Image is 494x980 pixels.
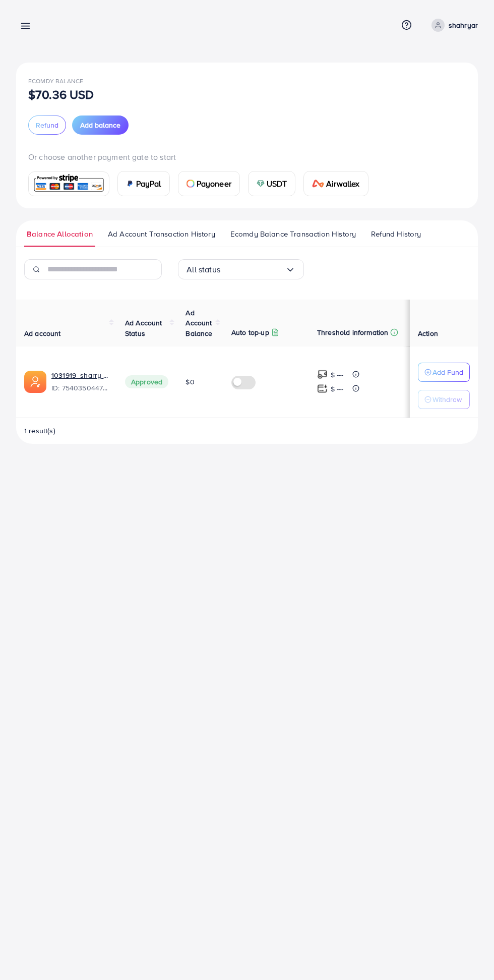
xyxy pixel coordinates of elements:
button: Add balance [72,116,129,135]
span: Approved [125,375,168,388]
img: card [257,180,265,188]
img: ic-ads-acc.e4c84228.svg [24,371,46,393]
p: Add Fund [433,366,463,378]
span: Ad Account Transaction History [108,228,215,240]
p: Threshold information [317,326,388,338]
span: Ad Account Balance [186,308,212,338]
span: PayPal [136,178,161,190]
a: shahryar [427,19,478,32]
a: cardAirwallex [303,171,368,196]
span: Ad account [24,328,61,338]
p: $ --- [331,369,343,381]
div: <span class='underline'>1031919_sharry mughal_1755624852344</span></br>7540350447681863698 [51,370,109,393]
span: Refund History [371,228,421,240]
p: shahryar [449,19,478,31]
p: Auto top-up [231,326,269,338]
span: $0 [186,377,194,387]
img: card [32,173,106,195]
span: Airwallex [326,178,359,190]
p: Or choose another payment gate to start [28,151,466,163]
span: All status [187,262,220,277]
input: Search for option [220,262,285,277]
img: card [312,180,324,188]
a: cardPayoneer [178,171,240,196]
span: Payoneer [197,178,231,190]
img: top-up amount [317,383,328,394]
a: cardUSDT [248,171,296,196]
a: cardPayPal [117,171,170,196]
img: card [187,180,195,188]
p: Withdraw [433,393,462,406]
span: Ecomdy Balance Transaction History [230,228,356,240]
img: card [126,180,134,188]
span: USDT [267,178,287,190]
button: Add Fund [418,363,470,382]
button: Refund [28,116,66,135]
span: Action [418,328,438,338]
span: Ecomdy Balance [28,77,83,85]
img: top-up amount [317,369,328,380]
span: Ad Account Status [125,318,162,338]
a: 1031919_sharry mughal_1755624852344 [51,370,109,380]
button: Withdraw [418,390,470,409]
p: $ --- [331,383,343,395]
span: Refund [36,120,58,130]
span: Add balance [80,120,120,130]
div: Search for option [178,259,304,279]
a: card [28,171,109,196]
p: $70.36 USD [28,88,94,100]
span: 1 result(s) [24,426,55,436]
span: ID: 7540350447681863698 [51,383,109,393]
span: Balance Allocation [27,228,93,240]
